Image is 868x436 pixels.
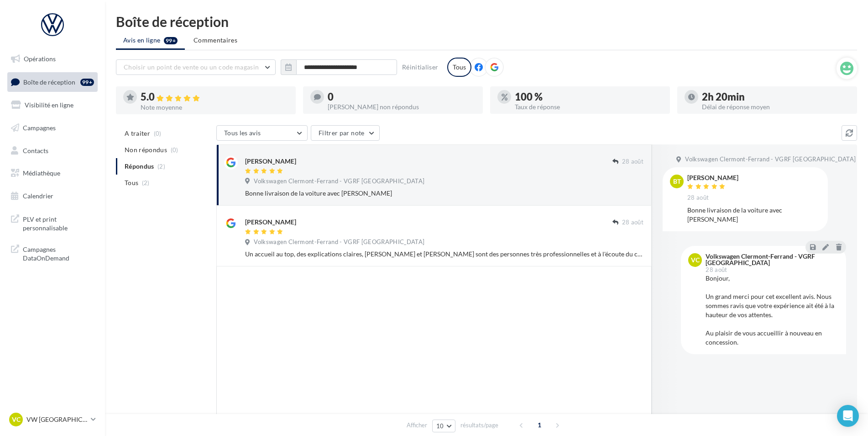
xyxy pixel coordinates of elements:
[5,72,99,92] a: Boîte de réception99+
[125,178,138,187] span: Tous
[515,104,663,110] div: Taux de réponse
[436,422,444,430] span: 10
[142,179,150,186] span: (2)
[706,253,837,266] div: Volkswagen Clermont-Ferrand - VGRF [GEOGRAPHIC_DATA]
[685,155,856,164] span: Volkswagen Clermont-Ferrand - VGRF [GEOGRAPHIC_DATA]
[5,49,99,69] a: Opérations
[141,92,288,102] div: 5.0
[193,36,237,45] span: Commentaires
[398,62,442,73] button: Réinitialiser
[687,175,738,181] div: [PERSON_NAME]
[7,411,98,428] a: VC VW [GEOGRAPHIC_DATA]
[532,418,547,432] span: 1
[706,274,839,347] div: Bonjour, Un grand merci pour cet excellent avis. Nous sommes ravis que votre expérience ait été à...
[432,420,455,432] button: 10
[23,124,56,132] span: Campagnes
[23,78,75,85] span: Boîte de réception
[5,164,99,183] a: Médiathèque
[515,92,663,102] div: 100 %
[216,125,308,141] button: Tous les avis
[125,129,150,138] span: A traiter
[23,169,60,177] span: Médiathèque
[245,218,296,227] div: [PERSON_NAME]
[125,145,167,154] span: Non répondus
[124,63,259,71] span: Choisir un point de vente ou un code magasin
[171,146,178,154] span: (0)
[691,255,700,265] span: VC
[622,158,643,166] span: 28 août
[407,421,427,430] span: Afficher
[706,267,727,273] span: 28 août
[23,146,48,154] span: Contacts
[254,238,424,246] span: Volkswagen Clermont-Ferrand - VGRF [GEOGRAPHIC_DATA]
[687,206,821,224] div: Bonne livraison de la voiture avec [PERSON_NAME]
[12,415,21,424] span: VC
[245,250,643,259] div: Un accueil au top, des explications claires, [PERSON_NAME] et [PERSON_NAME] sont des personnes tr...
[224,129,261,137] span: Tous les avis
[5,186,99,206] a: Calendrier
[687,194,709,202] span: 28 août
[245,189,643,198] div: Bonne livraison de la voiture avec [PERSON_NAME]
[5,118,99,138] a: Campagnes
[702,104,850,110] div: Délai de réponse moyen
[673,177,681,186] span: BT
[24,55,56,63] span: Opérations
[5,141,99,160] a: Contacts
[23,243,94,263] span: Campagnes DataOnDemand
[5,239,99,266] a: Campagnes DataOnDemand
[837,405,859,427] div: Open Intercom Messenger
[116,15,857,28] div: Boîte de réception
[141,104,288,111] div: Note moyenne
[245,157,296,166] div: [PERSON_NAME]
[622,218,643,227] span: 28 août
[5,96,99,115] a: Visibilité en ligne
[154,130,162,137] span: (0)
[460,421,498,430] span: résultats/page
[702,92,850,102] div: 2h 20min
[116,59,276,75] button: Choisir un point de vente ou un code magasin
[80,79,94,86] div: 99+
[328,104,476,110] div: [PERSON_NAME] non répondus
[5,209,99,236] a: PLV et print personnalisable
[328,92,476,102] div: 0
[25,101,73,109] span: Visibilité en ligne
[23,192,53,200] span: Calendrier
[23,213,94,233] span: PLV et print personnalisable
[26,415,87,424] p: VW [GEOGRAPHIC_DATA]
[311,125,380,141] button: Filtrer par note
[447,58,471,77] div: Tous
[254,177,424,186] span: Volkswagen Clermont-Ferrand - VGRF [GEOGRAPHIC_DATA]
